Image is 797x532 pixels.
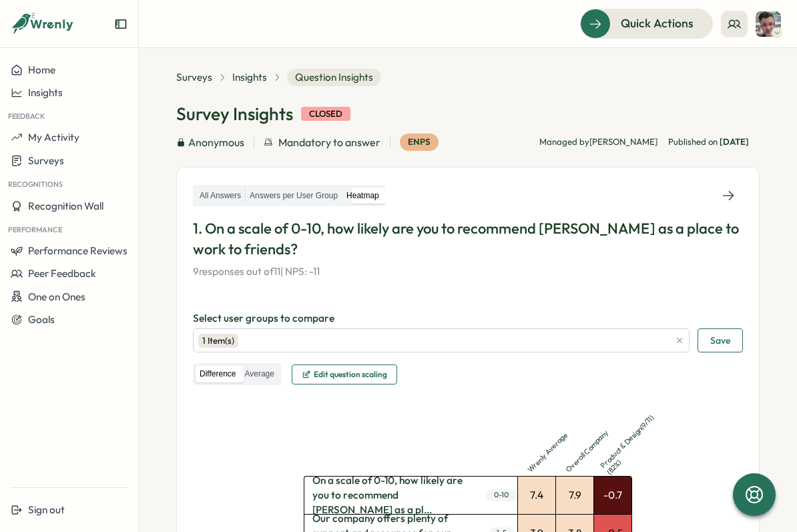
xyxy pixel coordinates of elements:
[193,311,743,326] p: Select user groups to compare
[526,411,589,474] p: Wrenly Average
[668,136,749,148] span: Published on
[188,134,244,151] span: Anonymous
[28,244,127,257] span: Performance Reviews
[564,411,627,474] p: Overall Company
[114,17,127,31] button: Expand sidebar
[594,477,631,514] div: -0.7
[292,364,397,384] button: Edit question scaling
[698,328,743,352] button: Save
[198,334,238,348] div: 1 Item(s)
[301,107,350,121] div: closed
[246,188,342,204] label: Answers per User Group
[539,136,657,148] p: Managed by
[196,366,240,382] label: Difference
[287,69,381,86] span: Question Insights
[756,11,781,37] img: Chris Forlano
[193,264,743,279] p: 9 responses out of 11 | NPS: -11
[556,477,593,514] div: 7.9
[176,102,293,125] h1: Survey Insights
[304,477,485,514] span: On a scale of 0-10, how likely are you to recommend [PERSON_NAME] as a pl...
[400,134,439,151] div: eNPS
[28,86,63,99] span: Insights
[278,134,380,151] span: Mandatory to answer
[232,70,267,85] a: Insights
[28,200,103,212] span: Recognition Wall
[599,407,668,477] p: Product & Design ( 9 / 11 ) ( 82 %)
[621,15,694,32] span: Quick Actions
[518,477,555,514] div: 7.4
[486,489,517,501] span: 0 - 10
[28,313,55,326] span: Goals
[589,136,657,147] span: [PERSON_NAME]
[720,136,749,147] span: [DATE]
[342,188,383,204] label: Heatmap
[28,267,96,280] span: Peer Feedback
[28,154,64,167] span: Surveys
[580,9,713,38] button: Quick Actions
[28,63,55,76] span: Home
[314,370,387,378] span: Edit question scaling
[240,366,278,382] label: Average
[176,70,212,85] a: Surveys
[28,290,85,303] span: One on Ones
[710,329,730,352] span: Save
[193,218,743,260] p: 1. On a scale of 0-10, how likely are you to recommend [PERSON_NAME] as a place to work to friends?
[196,188,245,204] label: All Answers
[28,503,65,516] span: Sign out
[28,131,79,144] span: My Activity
